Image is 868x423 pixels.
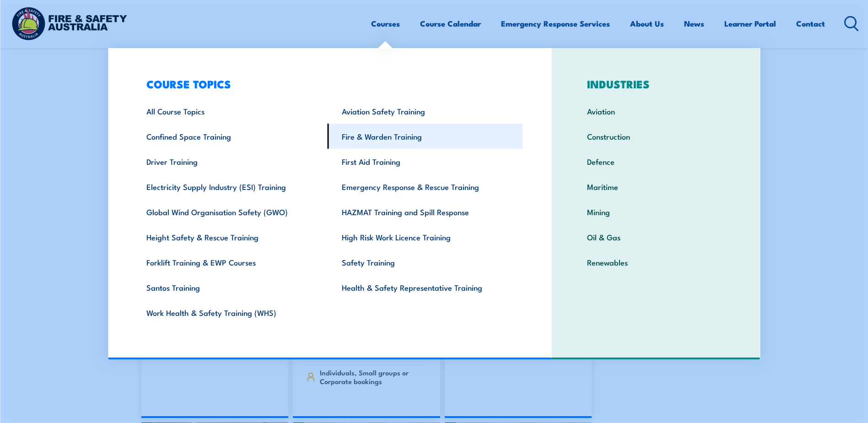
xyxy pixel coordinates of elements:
a: Renewables [573,249,739,275]
a: Aviation Safety Training [328,98,523,124]
a: Health & Safety Representative Training [328,275,523,300]
a: Fire & Warden Training [328,124,523,149]
a: Global Wind Organisation Safety (GWO) [132,199,328,224]
a: Mining [573,199,739,224]
a: Height Safety & Rescue Training [132,224,328,249]
a: Emergency Response Services [501,11,610,36]
a: Oil & Gas [573,224,739,249]
h3: INDUSTRIES [573,77,739,90]
a: Maritime [573,174,739,199]
a: Forklift Training & EWP Courses [132,249,328,275]
a: About Us [630,11,664,36]
a: Courses [371,11,400,36]
a: Aviation [573,98,739,124]
a: HAZMAT Training and Spill Response [328,199,523,224]
a: Work Health & Safety Training (WHS) [132,300,328,325]
span: Individuals, Small groups or Corporate bookings [320,368,425,385]
a: High Risk Work Licence Training [328,224,523,249]
a: Construction [573,124,739,149]
a: Driver Training [132,149,328,174]
a: Contact [796,11,825,36]
a: Electricity Supply Industry (ESI) Training [132,174,328,199]
a: Santos Training [132,275,328,300]
a: All Course Topics [132,98,328,124]
a: News [684,11,704,36]
a: Confined Space Training [132,124,328,149]
h3: COURSE TOPICS [132,77,523,90]
a: Safety Training [328,249,523,275]
a: Emergency Response & Rescue Training [328,174,523,199]
a: Learner Portal [724,11,776,36]
a: Course Calendar [420,11,481,36]
a: Defence [573,149,739,174]
a: First Aid Training [328,149,523,174]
